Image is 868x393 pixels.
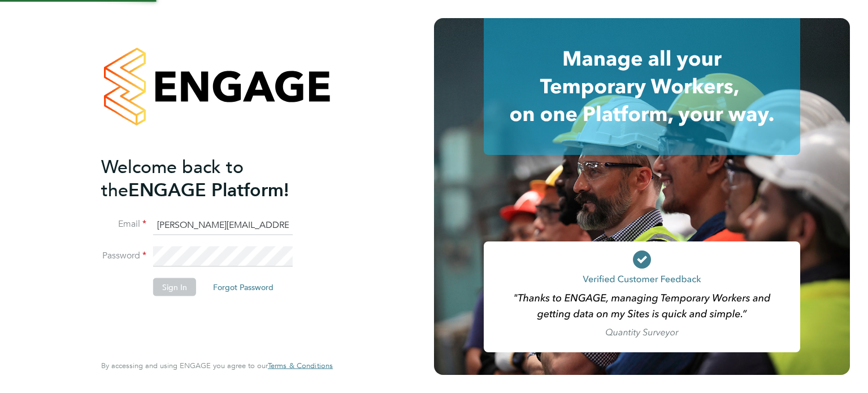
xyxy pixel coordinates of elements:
[268,361,333,370] a: Terms & Conditions
[153,215,293,235] input: Enter your work email...
[101,218,146,230] label: Email
[101,250,146,262] label: Password
[268,361,333,370] span: Terms & Conditions
[101,156,244,201] span: Welcome back to the
[101,155,322,201] h2: ENGAGE Platform!
[153,278,196,296] button: Sign In
[101,361,333,370] span: By accessing and using ENGAGE you agree to our
[204,278,283,296] button: Forgot Password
